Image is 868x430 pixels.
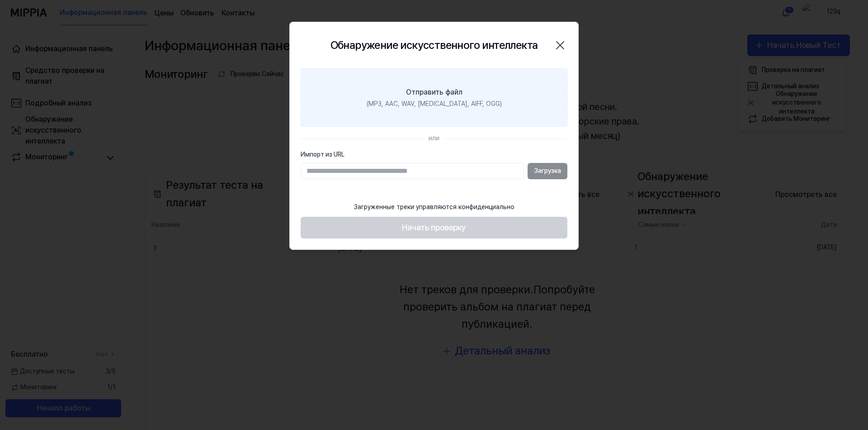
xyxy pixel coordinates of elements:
[406,88,462,96] ya-tr-span: Отправить файл
[301,151,344,158] ya-tr-span: Импорт из URL
[429,134,439,142] ya-tr-span: или
[354,203,514,210] ya-tr-span: Загруженные треки управляются конфиденциально
[367,100,502,107] ya-tr-span: (MP3, AAC, WAV, [MEDICAL_DATA], AIFF, OGG)
[330,38,538,52] ya-tr-span: Обнаружение искусственного интеллекта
